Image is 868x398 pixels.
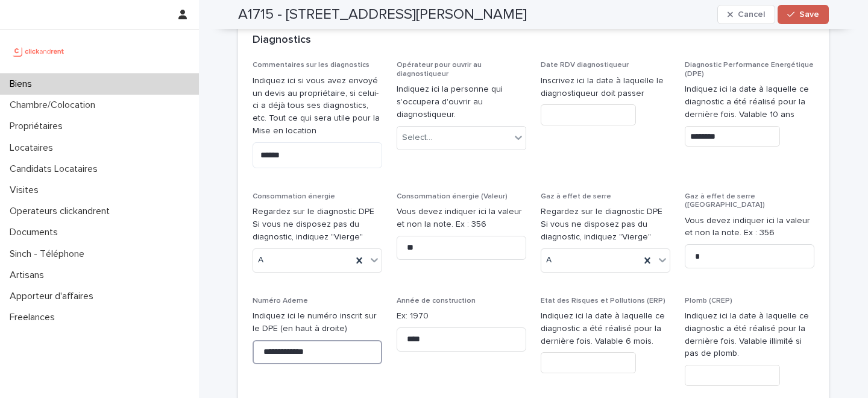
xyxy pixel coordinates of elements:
p: Indiquez ici la date à laquelle ce diagnostic a été réalisé pour la dernière fois. Valable illimi... [685,310,814,360]
h2: A1715 - [STREET_ADDRESS][PERSON_NAME] [238,6,527,24]
span: Plomb (CREP) [685,297,732,305]
p: Indiquez ici la date à laquelle ce diagnostic a été réalisé pour la dernière fois. Valable 10 ans [685,83,814,121]
p: Biens [5,78,42,90]
span: Numéro Ademe [253,297,308,305]
p: Chambre/Colocation [5,99,105,111]
span: Date RDV diagnostiqueur [541,62,629,69]
p: Indiquez ici la date à laquelle ce diagnostic a été réalisé pour la dernière fois. Valable 6 mois. [541,310,670,347]
p: Vous devez indiquer ici la valeur et non la note. Ex : 356 [397,206,526,231]
p: Ex: 1970 [397,310,526,323]
p: Visites [5,185,48,196]
p: Inscrivez ici la date à laquelle le diagnostiqueur doit passer [541,75,670,100]
span: Gaz à effet de serre ([GEOGRAPHIC_DATA]) [685,193,765,209]
p: Candidats Locataires [5,163,107,175]
span: Opérateur pour ouvrir au diagnostiqueur [397,62,482,77]
button: Save [778,5,829,24]
span: Année de construction [397,297,476,305]
span: Etat des Risques et Pollutions (ERP) [541,297,665,305]
h2: Diagnostics [253,34,311,47]
p: Artisans [5,270,54,281]
p: Sinch - Téléphone [5,248,94,260]
p: Documents [5,227,68,238]
p: Operateurs clickandrent [5,206,119,217]
p: Freelances [5,312,64,323]
span: Gaz à effet de serre [541,193,611,200]
span: Commentaires sur les diagnostics [253,62,370,69]
p: Indiquez ici la personne qui s'occupera d'ouvrir au diagnostiqueur. [397,83,526,121]
span: A [546,254,552,267]
p: Vous devez indiquer ici la valeur et non la note. Ex : 356 [685,215,814,240]
span: Cancel [738,10,765,19]
span: Save [799,10,819,19]
p: Locataires [5,142,63,154]
p: Propriétaires [5,121,72,132]
span: A [258,254,263,267]
span: Diagnostic Performance Energétique (DPE) [685,62,814,77]
p: Regardez sur le diagnostic DPE Si vous ne disposez pas du diagnostic, indiquez "Vierge" [541,206,670,243]
span: Consommation énergie [253,193,335,200]
span: Consommation énergie (Valeur) [397,193,508,200]
p: Apporteur d'affaires [5,291,103,302]
p: Regardez sur le diagnostic DPE Si vous ne disposez pas du diagnostic, indiquez "Vierge" [253,206,382,243]
p: Indiquez ici le numéro inscrit sur le DPE (en haut à droite) [253,310,382,335]
button: Cancel [717,5,775,24]
img: UCB0brd3T0yccxBKYDjQ [10,39,68,63]
div: Select... [402,131,432,144]
p: Indiquez ici si vous avez envoyé un devis au propriétaire, si celui-ci a déjà tous ses diagnostic... [253,75,382,137]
